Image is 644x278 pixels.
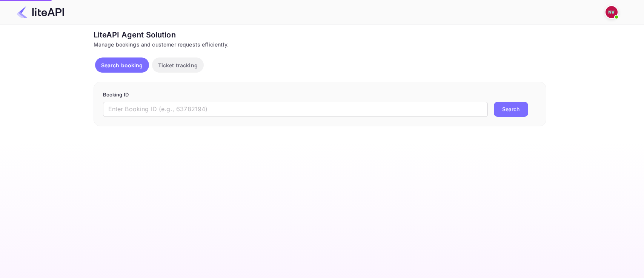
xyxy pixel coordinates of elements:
button: Search [494,102,528,117]
img: LiteAPI Logo [17,6,64,18]
div: Manage bookings and customer requests efficiently. [94,40,546,48]
p: Search booking [101,61,143,69]
input: Enter Booking ID (e.g., 63782194) [103,102,488,117]
div: LiteAPI Agent Solution [94,29,546,40]
img: Nicholas Valbusa [606,6,618,18]
p: Booking ID [103,91,537,99]
p: Ticket tracking [158,61,198,69]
